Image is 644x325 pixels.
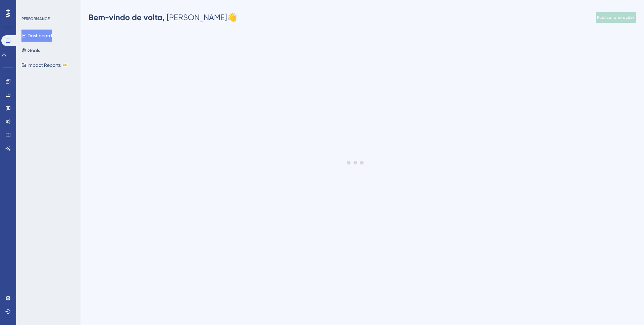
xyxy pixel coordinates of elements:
[596,12,636,23] button: Publicar alterações
[227,13,237,22] font: 👋
[89,12,165,22] font: Bem-vindo de volta,
[21,44,40,56] button: Goals
[21,30,52,42] button: Dashboard
[21,59,68,71] button: Impact ReportsBETA
[21,16,50,21] div: PERFORMANCE
[62,63,68,67] div: BETA
[167,13,227,22] font: [PERSON_NAME]
[597,15,635,20] font: Publicar alterações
